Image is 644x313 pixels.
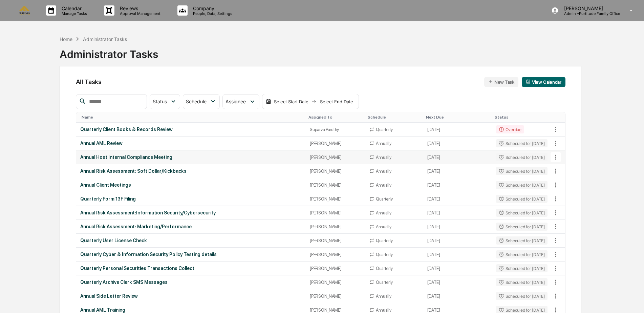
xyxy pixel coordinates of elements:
[423,137,492,150] td: [DATE]
[226,99,246,104] span: Assignee
[496,209,548,217] div: Scheduled for [DATE]
[60,43,158,60] div: Administrator Tasks
[496,236,548,245] div: Scheduled for [DATE]
[310,183,361,188] div: [PERSON_NAME]
[310,169,361,174] div: [PERSON_NAME]
[80,182,302,188] div: Annual Client Meetings
[311,99,317,104] img: arrow right
[484,77,518,87] button: New Task
[80,266,302,271] div: Quarterly Personal Securities Transactions Collect
[423,289,492,303] td: [DATE]
[56,11,90,16] p: Manage Tasks
[310,196,361,202] div: [PERSON_NAME]
[423,234,492,248] td: [DATE]
[559,11,620,16] p: Admin • Fortitude Family Office
[496,153,548,161] div: Scheduled for [DATE]
[310,238,361,243] div: [PERSON_NAME]
[153,99,167,104] span: Status
[83,36,127,42] div: Administrator Tasks
[423,262,492,275] td: [DATE]
[376,308,391,313] div: Annually
[80,293,302,299] div: Annual Side Letter Review
[376,183,391,188] div: Annually
[376,294,391,299] div: Annually
[114,11,164,16] p: Approval Management
[376,210,391,215] div: Annually
[310,266,361,271] div: [PERSON_NAME]
[423,150,492,164] td: [DATE]
[376,169,391,174] div: Annually
[80,210,302,215] div: Annual Risk Assessment:Information Security/Cybersecurity
[368,115,421,120] div: Toggle SortBy
[376,224,391,229] div: Annually
[318,99,355,104] div: Select End Date
[80,224,302,229] div: Annual Risk Assessment: Marketing/Performance
[522,77,565,87] button: View Calendar
[423,178,492,192] td: [DATE]
[80,307,302,313] div: Annual AML Training
[376,127,393,132] div: Quarterly
[376,141,391,146] div: Annually
[76,78,102,85] span: All Tasks
[423,164,492,178] td: [DATE]
[426,115,489,120] div: Toggle SortBy
[308,115,362,120] div: Toggle SortBy
[559,5,620,11] p: [PERSON_NAME]
[423,220,492,234] td: [DATE]
[310,294,361,299] div: [PERSON_NAME]
[423,123,492,137] td: [DATE]
[423,206,492,220] td: [DATE]
[496,181,548,189] div: Scheduled for [DATE]
[423,275,492,289] td: [DATE]
[496,139,548,147] div: Scheduled for [DATE]
[376,252,393,257] div: Quarterly
[496,264,548,272] div: Scheduled for [DATE]
[423,192,492,206] td: [DATE]
[80,127,302,132] div: Quarterly Client Books & Records Review
[552,115,565,120] div: Toggle SortBy
[188,5,236,11] p: Company
[114,5,164,11] p: Reviews
[496,223,548,231] div: Scheduled for [DATE]
[186,99,207,104] span: Schedule
[266,99,271,104] img: calendar
[80,196,302,202] div: Quarterly Form 13F Filing
[310,210,361,215] div: [PERSON_NAME]
[376,238,393,243] div: Quarterly
[16,6,33,15] img: logo
[310,252,361,257] div: [PERSON_NAME]
[376,155,391,160] div: Annually
[496,195,548,203] div: Scheduled for [DATE]
[310,224,361,229] div: [PERSON_NAME]
[496,250,548,258] div: Scheduled for [DATE]
[423,248,492,262] td: [DATE]
[80,168,302,174] div: Annual Risk Assessment: Soft Dollar/Kickbacks
[310,141,361,146] div: [PERSON_NAME]
[495,115,549,120] div: Toggle SortBy
[496,292,548,300] div: Scheduled for [DATE]
[310,155,361,160] div: [PERSON_NAME]
[376,266,393,271] div: Quarterly
[80,154,302,160] div: Annual Host Internal Compliance Meeting
[310,308,361,313] div: [PERSON_NAME]
[310,280,361,285] div: [PERSON_NAME]
[310,127,361,132] div: Suparva Paruthy
[56,5,90,11] p: Calendar
[273,99,310,104] div: Select Start Date
[496,167,548,175] div: Scheduled for [DATE]
[82,115,303,120] div: Toggle SortBy
[80,141,302,146] div: Annual AML Review
[376,280,393,285] div: Quarterly
[496,278,548,286] div: Scheduled for [DATE]
[526,79,531,84] img: calendar
[80,252,302,257] div: Quarterly Cyber & Information Security Policy Testing details
[376,196,393,202] div: Quarterly
[80,279,302,285] div: Quarterly Archive Clerk SMS Messages
[188,11,236,16] p: People, Data, Settings
[80,238,302,243] div: Quarterly User License Check
[496,125,524,133] div: Overdue
[60,36,72,42] div: Home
